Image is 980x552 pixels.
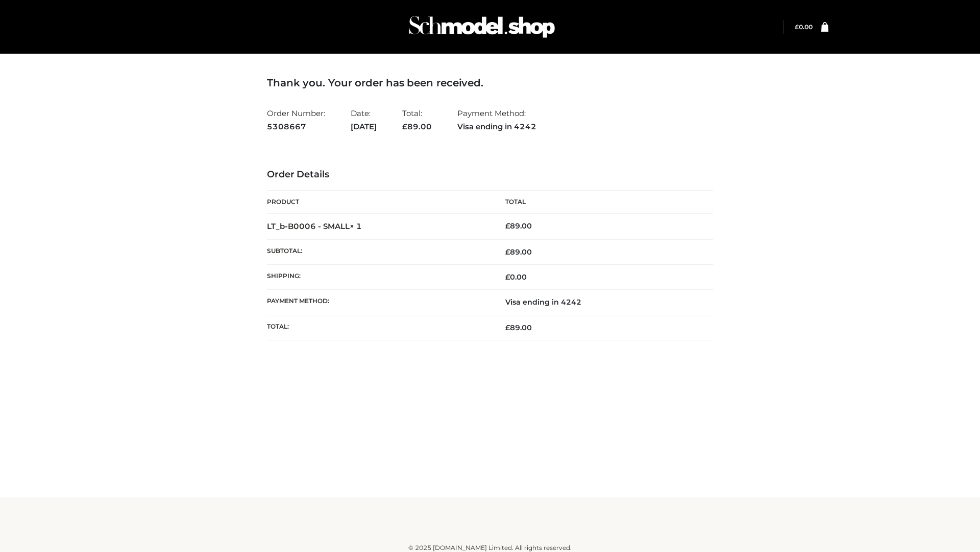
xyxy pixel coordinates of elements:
[490,290,713,315] td: Visa ending in 4242
[505,221,510,231] span: £
[402,122,432,131] span: 89.00
[351,120,377,133] strong: [DATE]
[795,23,813,31] a: £0.00
[505,323,510,332] span: £
[350,221,362,231] strong: × 1
[795,23,813,31] bdi: 0.00
[267,265,490,290] th: Shipping:
[267,221,362,231] strong: LT_b-B0006 - SMALL
[405,7,558,47] img: Schmodel Admin 964
[490,191,713,214] th: Total
[505,272,527,282] bdi: 0.00
[267,239,490,264] th: Subtotal:
[267,104,325,135] li: Order Number:
[267,191,490,214] th: Product
[505,221,532,231] bdi: 89.00
[505,247,532,257] span: 89.00
[267,169,713,180] h3: Order Details
[267,120,325,133] strong: 5308667
[402,104,432,135] li: Total:
[267,315,490,340] th: Total:
[402,122,407,131] span: £
[505,323,532,332] span: 89.00
[267,290,490,315] th: Payment method:
[457,120,536,133] strong: Visa ending in 4242
[457,104,536,135] li: Payment Method:
[351,104,377,135] li: Date:
[267,77,713,89] h3: Thank you. Your order has been received.
[505,247,510,257] span: £
[795,23,799,31] span: £
[505,272,510,282] span: £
